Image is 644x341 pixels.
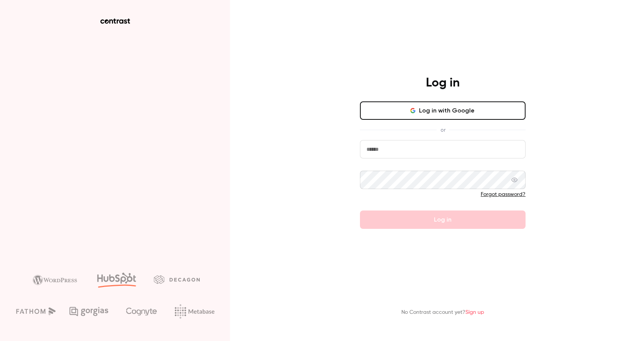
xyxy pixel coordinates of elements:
[401,308,484,317] p: No Contrast account yet?
[437,126,449,134] span: or
[465,310,484,315] a: Sign up
[426,75,460,91] h4: Log in
[481,192,526,197] a: Forgot password?
[154,275,200,284] img: decagon
[360,101,526,120] button: Log in with Google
